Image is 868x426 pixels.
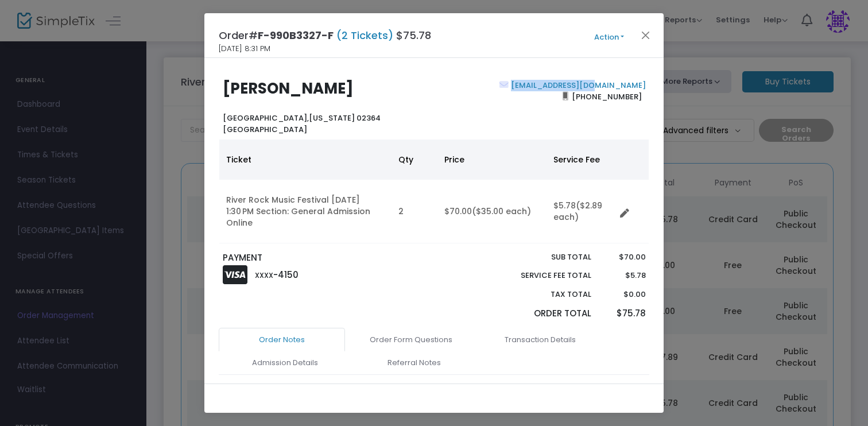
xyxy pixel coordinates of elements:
td: $5.78 [547,180,615,243]
a: Admission Details [222,351,348,375]
p: $70.00 [602,251,645,263]
th: Qty [392,140,437,180]
p: Tax Total [494,289,591,300]
td: 2 [392,180,437,243]
a: Referral Notes [351,351,477,375]
span: XXXX [255,270,273,280]
a: Order Form Questions [348,328,474,352]
td: River Rock Music Festival [DATE] 1:30 PM Section: General Admission Online [219,180,392,243]
p: PAYMENT [223,251,429,265]
p: Sub total [494,251,591,263]
td: $70.00 [437,180,547,243]
a: Order Notes [219,328,345,352]
th: Service Fee [547,140,615,180]
button: Close [638,28,653,42]
b: [PERSON_NAME] [223,78,354,99]
a: [EMAIL_ADDRESS][DOMAIN_NAME] [509,80,646,91]
a: Transaction Details [477,328,603,352]
b: [US_STATE] 02364 [GEOGRAPHIC_DATA] [223,113,381,135]
span: -4150 [273,269,299,281]
th: Price [437,140,547,180]
p: Order Total [494,307,591,320]
div: Data table [219,140,649,243]
th: Ticket [219,140,392,180]
p: $5.78 [602,270,645,281]
h4: Order# $75.78 [219,28,431,43]
p: $0.00 [602,289,645,300]
p: $75.78 [602,307,645,320]
span: (2 Tickets) [334,28,396,42]
span: [DATE] 8:31 PM [219,43,270,55]
span: ($2.89 each) [553,200,602,223]
span: [GEOGRAPHIC_DATA], [223,113,309,123]
span: ($35.00 each) [472,206,531,217]
span: [PHONE_NUMBER] [568,87,646,106]
p: Service Fee Total [494,270,591,281]
button: Action [575,31,644,44]
span: F-990B3327-F [258,28,334,42]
